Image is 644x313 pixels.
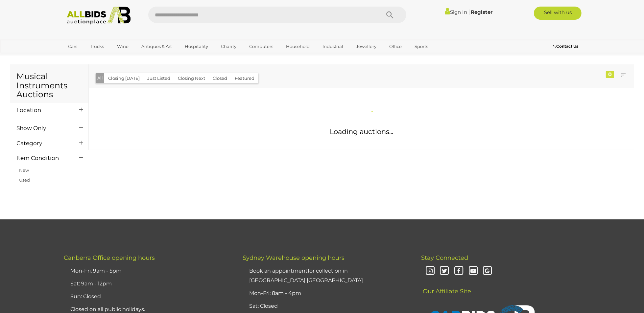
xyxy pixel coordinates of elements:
span: Loading auctions... [330,127,393,136]
h4: Category [16,140,69,146]
button: Just Listed [143,73,174,83]
button: Closing [DATE] [104,73,144,83]
a: [GEOGRAPHIC_DATA] [64,52,119,63]
h1: Musical Instruments Auctions [16,72,82,99]
a: Household [282,41,314,52]
a: Office [385,41,406,52]
button: Search [373,7,406,23]
i: Youtube [467,265,479,277]
a: Hospitality [180,41,212,52]
span: Our Affiliate Site [421,278,471,295]
a: Book an appointmentfor collection in [GEOGRAPHIC_DATA] [GEOGRAPHIC_DATA] [249,268,363,283]
img: Allbids.com.au [63,7,134,25]
i: Instagram [424,265,436,277]
u: Book an appointment [249,268,308,274]
li: Mon-Fri: 8am - 4pm [248,287,405,300]
i: Twitter [439,265,450,277]
li: Sat: 9am - 12pm [69,278,226,290]
span: Canberra Office opening hours [64,254,155,261]
button: Featured [231,73,258,83]
button: All [96,73,105,83]
b: Contact Us [553,44,578,49]
li: Sat: Closed [248,300,405,313]
a: Computers [245,41,277,52]
h4: Location [16,107,69,113]
div: 0 [606,71,614,78]
a: Register [471,9,492,15]
a: Sports [410,41,432,52]
a: New [19,168,29,173]
a: Sell with us [534,7,582,20]
a: Trucks [86,41,108,52]
a: Industrial [318,41,347,52]
a: Wine [113,41,133,52]
button: Closed [209,73,231,83]
a: Sign In [445,9,467,15]
li: Mon-Fri: 9am - 5pm [69,265,226,278]
h4: Show Only [16,125,69,131]
span: | [468,8,470,15]
a: Cars [64,41,82,52]
span: Sydney Warehouse opening hours [243,254,345,261]
a: Charity [217,41,241,52]
li: Sun: Closed [69,290,226,303]
a: Antiques & Art [137,41,176,52]
a: Contact Us [553,43,580,50]
a: Jewellery [352,41,381,52]
i: Facebook [453,265,465,277]
a: Used [19,177,30,183]
i: Google [482,265,493,277]
button: Closing Next [174,73,209,83]
span: Stay Connected [421,254,468,261]
h4: Item Condition [16,155,69,161]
